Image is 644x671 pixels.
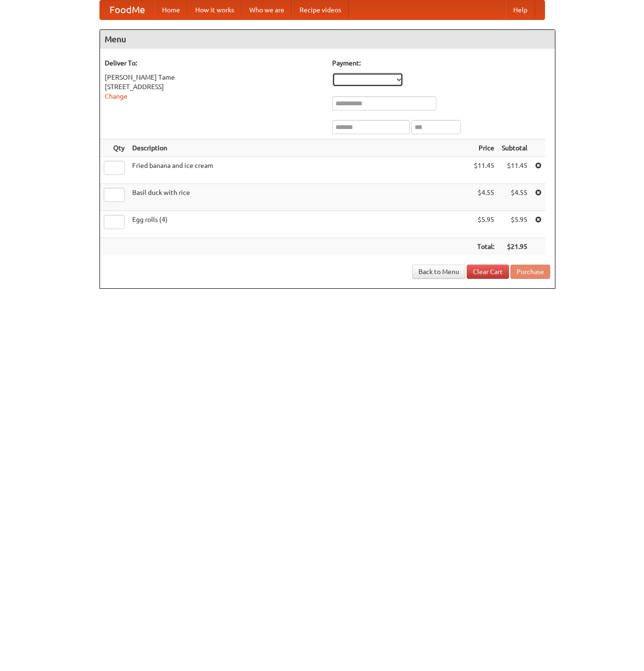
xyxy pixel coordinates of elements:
[154,0,188,19] a: Home
[105,92,127,100] a: Change
[470,211,498,238] td: $5.95
[292,0,349,19] a: Recipe videos
[188,0,242,19] a: How it works
[100,30,555,49] h4: Menu
[100,139,128,157] th: Qty
[128,211,470,238] td: Egg rolls (4)
[498,139,531,157] th: Subtotal
[470,139,498,157] th: Price
[128,157,470,184] td: Fried banana and ice cream
[412,265,465,279] a: Back to Menu
[105,82,323,92] div: [STREET_ADDRESS]
[498,157,531,184] td: $11.45
[128,184,470,211] td: Basil duck with rice
[467,265,509,279] a: Clear Cart
[470,184,498,211] td: $4.55
[128,139,470,157] th: Description
[105,73,323,82] div: [PERSON_NAME] Tame
[510,265,550,279] button: Purchase
[470,157,498,184] td: $11.45
[100,0,154,19] a: FoodMe
[498,184,531,211] td: $4.55
[498,211,531,238] td: $5.95
[242,0,292,19] a: Who we are
[470,238,498,256] th: Total:
[105,58,323,68] h5: Deliver To:
[506,0,535,19] a: Help
[498,238,531,256] th: $21.95
[332,58,550,68] h5: Payment:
